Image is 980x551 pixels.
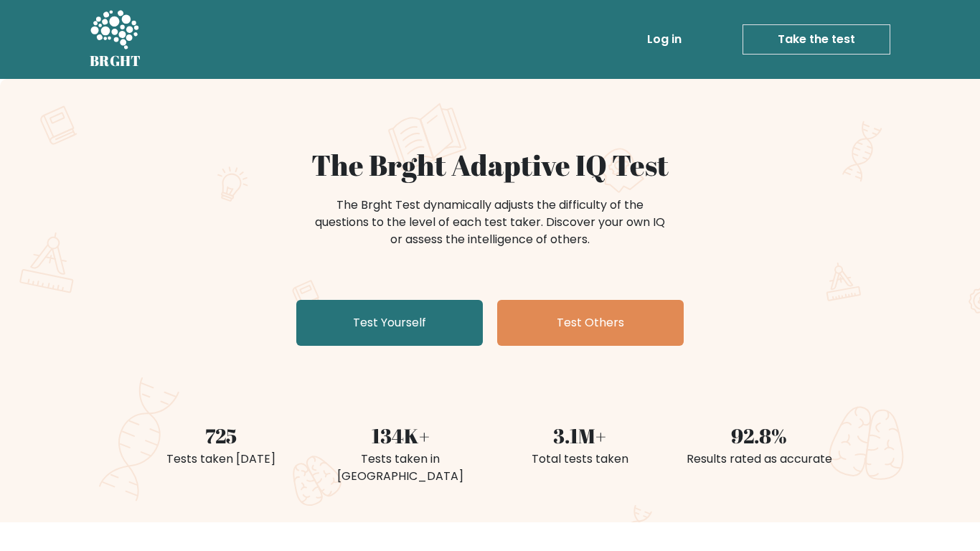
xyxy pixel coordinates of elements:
a: Test Yourself [296,300,483,346]
h5: BRGHT [90,52,141,70]
a: Log in [641,25,687,54]
a: Take the test [743,24,890,55]
a: BRGHT [90,6,141,73]
div: 725 [140,420,302,451]
div: 134K+ [319,420,481,451]
div: 92.8% [678,420,840,451]
div: 3.1M+ [499,420,661,451]
div: Tests taken in [GEOGRAPHIC_DATA] [319,451,481,485]
div: Total tests taken [499,451,661,468]
h1: The Brght Adaptive IQ Test [140,148,840,182]
div: Results rated as accurate [678,451,840,468]
a: Test Others [497,300,684,346]
div: The Brght Test dynamically adjusts the difficulty of the questions to the level of each test take... [311,197,669,248]
div: Tests taken [DATE] [140,451,302,468]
